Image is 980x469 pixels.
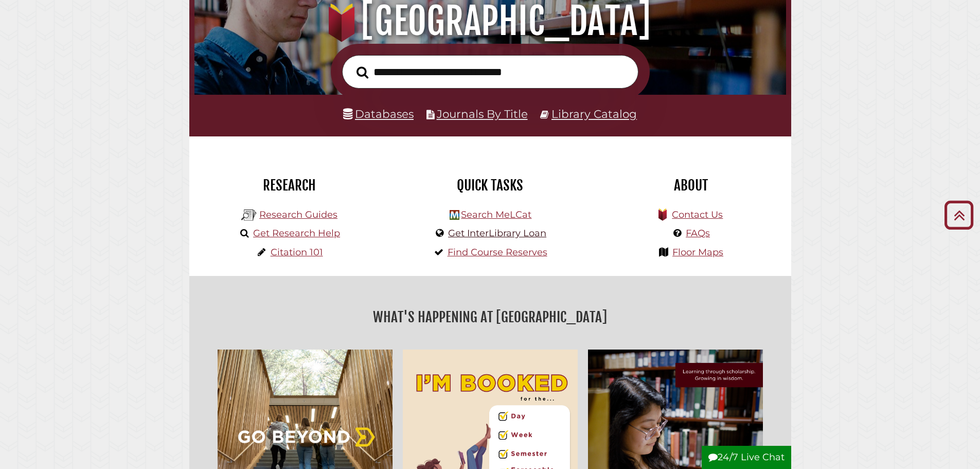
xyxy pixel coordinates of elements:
a: Back to Top [940,206,977,223]
a: Library Catalog [551,107,637,120]
a: Get Research Help [253,228,340,239]
h2: What's Happening at [GEOGRAPHIC_DATA] [197,305,783,329]
h2: Research [197,177,382,194]
a: Find Course Reserves [448,247,547,258]
a: Contact Us [672,209,723,220]
a: Research Guides [259,209,337,220]
a: Floor Maps [672,247,723,258]
a: Journals By Title [437,107,528,120]
a: FAQs [686,228,710,239]
a: Databases [343,107,414,120]
a: Citation 101 [271,247,323,258]
button: Search [351,63,373,82]
img: Hekman Library Logo [450,210,459,220]
img: Hekman Library Logo [241,207,257,223]
h2: About [598,177,783,194]
i: Search [357,66,368,79]
a: Search MeLCat [461,209,531,220]
a: Get InterLibrary Loan [448,228,546,239]
h2: Quick Tasks [398,177,583,194]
